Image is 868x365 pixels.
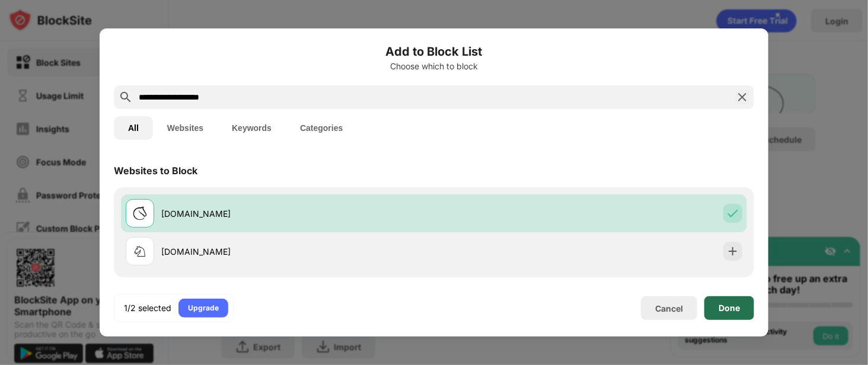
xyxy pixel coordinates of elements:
div: Done [719,303,740,313]
div: [DOMAIN_NAME] [161,207,434,220]
button: Websites [153,116,218,140]
div: Choose which to block [114,62,754,71]
img: search-close [735,90,749,104]
h6: Add to Block List [114,43,754,60]
img: search.svg [119,90,133,104]
button: Categories [286,116,357,140]
div: Upgrade [188,302,219,314]
div: [DOMAIN_NAME] [161,245,434,258]
div: Cancel [655,303,683,313]
button: Keywords [218,116,286,140]
img: favicons [133,244,147,258]
div: Websites to Block [114,165,197,177]
button: All [114,116,153,140]
img: favicons [133,206,147,220]
div: 1/2 selected [124,302,171,314]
